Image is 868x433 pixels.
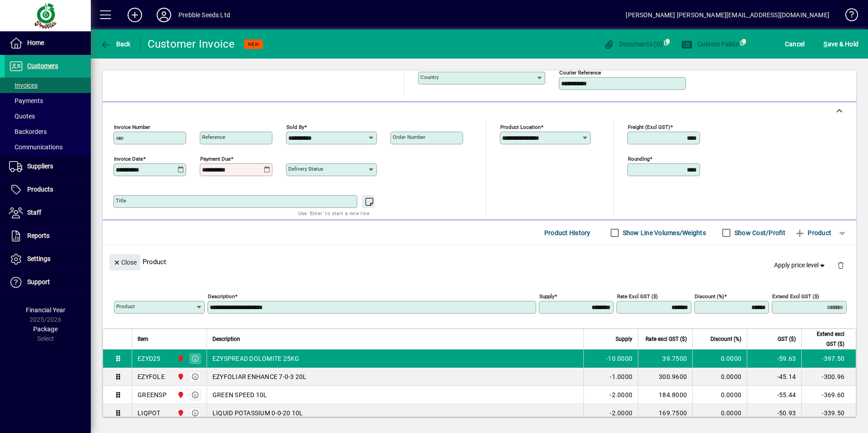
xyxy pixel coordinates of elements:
div: 39.7500 [644,354,687,363]
mat-label: Delivery status [288,166,323,172]
button: Close [109,254,140,271]
mat-hint: Use 'Enter' to start a new line [298,208,370,218]
mat-label: Rounding [628,156,650,162]
mat-label: Title [116,197,126,204]
mat-label: Freight (excl GST) [628,124,670,130]
span: Cancel [785,37,805,51]
span: Apply price level [774,261,827,270]
mat-label: Description [208,293,235,300]
td: -55.44 [747,386,801,404]
span: Communications [9,143,63,151]
td: -339.50 [801,404,856,422]
span: PALMERSTON NORTH [175,408,185,418]
button: Cancel [783,36,807,52]
span: Product [794,226,831,240]
span: GREEN SPEED 10L [212,390,267,399]
a: Knowledge Base [838,2,857,31]
a: Home [5,32,91,54]
mat-label: Reference [202,134,225,140]
span: Extend excl GST ($) [807,329,844,349]
span: Back [100,40,131,48]
span: Home [27,39,44,46]
mat-label: Payment due [200,156,231,162]
span: PALMERSTON NORTH [175,372,185,382]
div: EZYFOLE [138,372,165,381]
span: Rate excl GST ($) [646,334,687,344]
span: Discount (%) [710,334,741,344]
span: Products [27,186,53,193]
mat-label: Country [420,74,439,80]
td: -59.63 [747,349,801,368]
div: GREENSP [138,390,167,399]
a: Staff [5,202,91,224]
span: Support [27,278,50,285]
span: Reports [27,232,49,239]
mat-label: Invoice date [114,156,143,162]
a: Payments [5,93,91,108]
span: Payments [9,97,43,104]
td: -300.96 [801,368,856,386]
span: Staff [27,209,41,216]
mat-label: Courier Reference [559,69,601,76]
button: Save & Hold [821,36,861,52]
span: -1.0000 [610,372,632,381]
button: Product [790,225,836,241]
div: Customer Invoice [148,37,235,51]
mat-label: Invoice number [114,124,150,130]
span: GST ($) [778,334,796,344]
span: EZYFOLIAR ENHANCE 7-0-3 20L [212,372,307,381]
button: Apply price level [770,257,830,274]
td: 0.0000 [692,368,747,386]
button: Delete [830,254,852,276]
span: Settings [27,255,50,262]
span: Backorders [9,128,47,135]
mat-label: Discount (%) [695,293,724,300]
span: ave & Hold [824,37,858,51]
button: Back [98,36,133,52]
span: Suppliers [27,162,53,170]
button: Documents (0) [601,36,665,52]
button: Add [120,7,149,23]
a: Quotes [5,108,91,124]
label: Show Line Volumes/Weights [621,228,706,237]
div: Prebble Seeds Ltd [178,8,230,22]
span: -2.0000 [610,390,632,399]
a: Products [5,178,91,201]
span: -10.0000 [606,354,632,363]
span: Customers [27,62,58,69]
span: Invoices [9,82,38,89]
span: -2.0000 [610,408,632,418]
div: 300.9600 [644,372,687,381]
div: LIQPOT [138,408,161,418]
mat-label: Supply [539,293,554,300]
app-page-header-button: Close [107,258,143,266]
td: 0.0000 [692,349,747,368]
div: EZYD25 [138,354,161,363]
a: Suppliers [5,155,91,178]
div: Product [103,245,856,278]
mat-label: Extend excl GST ($) [772,293,819,300]
span: Product History [544,226,591,240]
span: PALMERSTON NORTH [175,354,185,364]
td: -50.93 [747,404,801,422]
td: 0.0000 [692,404,747,422]
span: NEW [248,41,259,47]
a: Settings [5,248,91,271]
span: S [824,40,827,48]
span: LIQUID POTASSIUM 0-0-20 10L [212,408,303,418]
span: Description [212,334,240,344]
mat-label: Product location [500,124,541,130]
mat-label: Product [116,303,135,310]
mat-label: Order number [393,134,425,140]
td: -397.50 [801,349,856,368]
div: 184.8000 [644,390,687,399]
div: [PERSON_NAME] [PERSON_NAME][EMAIL_ADDRESS][DOMAIN_NAME] [626,8,829,22]
button: Product History [541,225,594,241]
span: Quotes [9,113,35,120]
a: Invoices [5,78,91,93]
span: PALMERSTON NORTH [175,390,185,400]
div: 169.7500 [644,408,687,418]
span: Custom Fields [681,40,739,48]
span: Financial Year [26,306,65,314]
mat-label: Sold by [286,124,304,130]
